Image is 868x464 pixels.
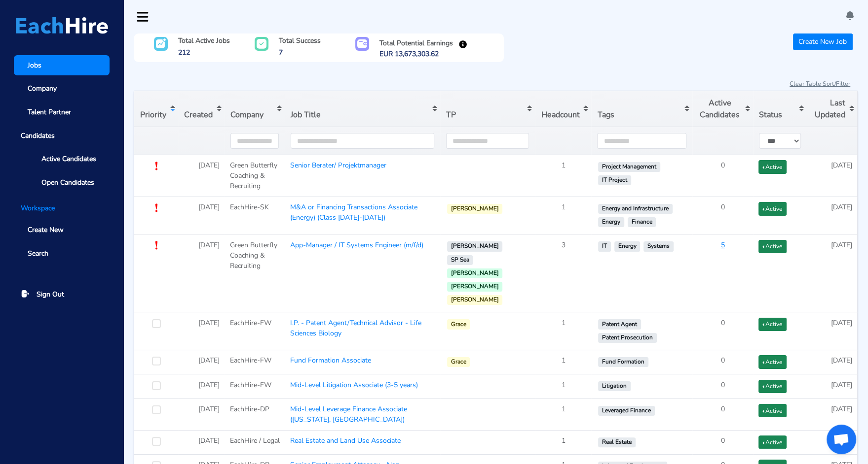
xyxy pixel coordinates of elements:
[178,37,240,45] h6: Total Active Jobs
[290,356,371,365] a: Fund Formation Associate
[790,80,850,88] u: Clear Table Sort/Filter
[598,217,624,227] span: Energy
[561,436,565,445] span: 1
[643,241,673,251] span: Systems
[598,319,641,329] span: Patent Agent
[198,436,220,445] span: [DATE]
[230,202,269,212] span: EachHire-SK
[230,161,277,191] span: Green Butterfly Coaching & Recruiting
[279,49,332,57] h6: 7
[561,356,565,365] span: 1
[598,357,648,367] span: Fund Formation
[561,404,565,414] span: 1
[28,225,64,235] span: Create New
[230,404,269,414] span: EachHire-DP
[831,161,852,170] span: [DATE]
[198,380,220,390] span: [DATE]
[290,240,423,250] a: App-Manager / IT Systems Engineer (m/f/d)
[598,204,672,214] span: Energy and Infrastructure
[831,356,852,365] span: [DATE]
[614,241,640,251] span: Energy
[14,243,110,264] a: Search
[230,318,271,328] span: EachHire-FW
[14,220,110,240] a: Create New
[28,107,71,117] span: Talent Partner
[14,203,110,213] li: Workspace
[598,437,635,447] span: Real Estate
[447,357,470,367] span: Grace
[290,318,421,338] a: I.P. - Patent Agent/Technical Advisor - Life Sciences Biology
[720,380,724,390] span: 0
[14,102,110,122] a: Talent Partner
[720,404,724,414] span: 0
[41,154,96,164] span: Active Candidates
[230,380,271,390] span: EachHire-FW
[290,380,418,390] a: Mid-Level Litigation Associate (3-5 years)
[827,425,856,454] div: Open chat
[793,33,853,50] a: Create New Job
[758,160,787,173] button: Active
[758,355,787,368] button: Active
[789,79,851,89] button: Clear Table Sort/Filter
[279,37,332,45] h6: Total Success
[198,356,220,365] span: [DATE]
[720,436,724,445] span: 0
[720,161,724,170] span: 0
[198,161,220,170] span: [DATE]
[598,175,631,185] span: IT Project
[758,318,787,331] button: Active
[598,333,656,343] span: Patent Prosecution
[290,161,386,170] a: Senior Berater/ Projektmanager
[28,248,48,259] span: Search
[447,255,473,265] span: SP Sea
[758,380,787,393] button: Active
[379,50,474,59] h6: EUR 13,673,303.62
[447,295,502,305] span: [PERSON_NAME]
[720,202,724,212] span: 0
[14,55,110,75] a: Jobs
[720,318,724,328] span: 0
[290,436,401,445] a: Real Estate and Land Use Associate
[28,83,57,94] span: Company
[561,240,565,250] span: 3
[628,217,656,227] span: Finance
[16,17,108,34] img: Logo
[198,202,220,212] span: [DATE]
[447,282,502,292] span: [PERSON_NAME]
[14,79,110,99] a: Company
[598,381,630,391] span: Litigation
[447,319,470,329] span: Grace
[37,289,64,299] span: Sign Out
[831,404,852,414] span: [DATE]
[831,202,852,212] span: [DATE]
[230,436,280,445] span: EachHire / Legal
[561,161,565,170] span: 1
[379,38,453,48] h6: Total Potential Earnings
[14,126,110,146] span: Candidates
[28,60,41,70] span: Jobs
[290,404,407,424] a: Mid-Level Leverage Finance Associate ([US_STATE], [GEOGRAPHIC_DATA])
[758,404,787,417] button: Active
[447,241,502,251] span: [PERSON_NAME]
[447,268,502,278] span: [PERSON_NAME]
[198,240,220,250] span: [DATE]
[831,318,852,328] span: [DATE]
[758,240,787,253] button: Active
[758,435,787,449] button: Active
[447,204,502,214] span: [PERSON_NAME]
[831,240,852,250] span: [DATE]
[561,380,565,390] span: 1
[290,202,417,222] a: M&A or Financing Transactions Associate (Energy) (Class [DATE]-[DATE])
[720,240,724,250] a: 5
[561,202,565,212] span: 1
[230,356,271,365] span: EachHire-FW
[758,202,787,215] button: Active
[28,172,110,193] a: Open Candidates
[720,356,724,365] span: 0
[41,177,94,188] span: Open Candidates
[598,162,660,172] span: Project Management
[831,380,852,390] span: [DATE]
[561,318,565,328] span: 1
[598,406,654,416] span: Leveraged Finance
